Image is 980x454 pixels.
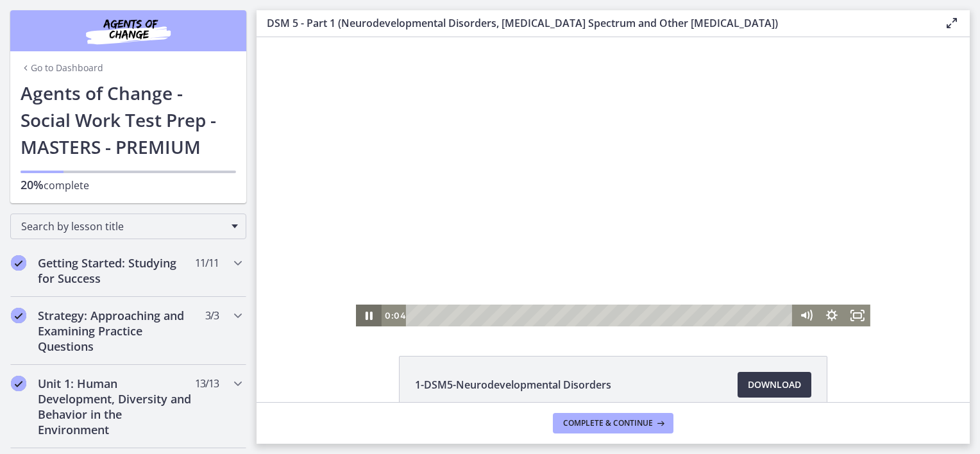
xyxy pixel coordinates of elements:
[205,308,219,323] span: 3 / 3
[588,267,614,289] button: Fullscreen
[38,255,194,286] h2: Getting Started: Studying for Success
[562,267,588,289] button: Show settings menu
[38,376,194,437] h2: Unit 1: Human Development, Diversity and Behavior in the Environment
[21,80,236,160] h1: Agents of Change - Social Work Test Prep - MASTERS - PREMIUM
[738,372,811,398] a: Download
[21,62,103,74] a: Go to Dashboard
[10,214,246,239] div: Search by lesson title
[21,177,236,193] p: complete
[267,15,924,31] h3: DSM 5 - Part 1 (Neurodevelopmental Disorders, [MEDICAL_DATA] Spectrum and Other [MEDICAL_DATA])
[11,255,26,271] i: Completed
[257,37,970,326] iframe: Video Lesson
[195,255,219,271] span: 11 / 11
[11,376,26,391] i: Completed
[51,15,205,46] img: Agents of Change Social Work Test Prep
[563,418,653,428] span: Complete & continue
[195,376,219,391] span: 13 / 13
[748,377,801,392] span: Download
[21,177,44,192] span: 20%
[415,377,611,392] span: 1-DSM5-Neurodevelopmental Disorders
[38,308,194,354] h2: Strategy: Approaching and Examining Practice Questions
[537,267,562,289] button: Mute
[11,308,26,323] i: Completed
[553,413,673,433] button: Complete & continue
[21,219,225,233] span: Search by lesson title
